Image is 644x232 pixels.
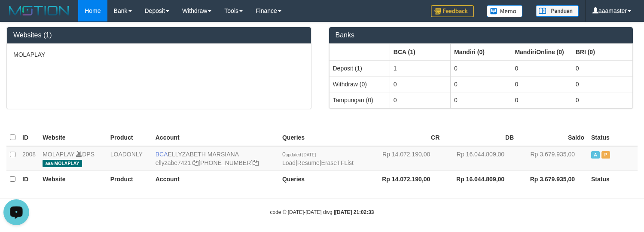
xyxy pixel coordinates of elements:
[601,151,610,159] span: Paused
[279,171,369,187] th: Queries
[369,171,443,187] th: Rp 14.072.190,00
[19,146,39,171] td: 2008
[451,44,511,60] th: Group: activate to sort column ascending
[329,60,390,76] td: Deposit (1)
[279,129,369,146] th: Queries
[329,76,390,92] td: Withdraw (0)
[487,5,523,17] img: Button%20Memo.svg
[390,76,450,92] td: 0
[43,151,74,158] a: MOLAPLAY
[13,31,305,39] h3: Websites (1)
[270,209,374,215] small: code © [DATE]-[DATE] dwg |
[390,60,450,76] td: 1
[156,151,168,158] span: BCA
[369,146,443,171] td: Rp 14.072.190,00
[6,4,72,17] img: MOTION_logo.png
[572,60,632,76] td: 0
[39,171,107,187] th: Website
[511,60,572,76] td: 0
[588,129,638,146] th: Status
[43,160,82,167] span: aaa-MOLAPLAY
[572,92,632,108] td: 0
[152,146,279,171] td: ELLYZABETH MARSIANA [PHONE_NUMBER]
[282,159,296,166] a: Load
[282,151,354,166] span: | |
[451,92,511,108] td: 0
[443,129,517,146] th: DB
[572,44,632,60] th: Group: activate to sort column ascending
[156,159,191,166] a: ellyzabe7421
[282,151,316,158] span: 0
[107,171,152,187] th: Product
[297,159,320,166] a: Resume
[335,209,374,215] strong: [DATE] 21:02:33
[431,5,474,17] img: Feedback.jpg
[443,146,517,171] td: Rp 16.044.809,00
[517,146,588,171] td: Rp 3.679.935,00
[152,171,279,187] th: Account
[152,129,279,146] th: Account
[390,44,450,60] th: Group: activate to sort column ascending
[19,129,39,146] th: ID
[336,31,627,39] h3: Banks
[591,151,600,159] span: Active
[39,129,107,146] th: Website
[329,92,390,108] td: Tampungan (0)
[443,171,517,187] th: Rp 16.044.809,00
[369,129,443,146] th: CR
[511,92,572,108] td: 0
[511,76,572,92] td: 0
[19,171,39,187] th: ID
[390,92,450,108] td: 0
[517,129,588,146] th: Saldo
[321,159,354,166] a: EraseTFList
[536,5,579,17] img: panduan.png
[451,60,511,76] td: 0
[451,76,511,92] td: 0
[192,159,198,166] a: Copy ellyzabe7421 to clipboard
[3,3,29,29] button: Open LiveChat chat widget
[253,159,259,166] a: Copy 5495537878 to clipboard
[572,76,632,92] td: 0
[107,146,152,171] td: LOADONLY
[286,153,316,157] span: updated [DATE]
[329,44,390,60] th: Group: activate to sort column ascending
[39,146,107,171] td: DPS
[517,171,588,187] th: Rp 3.679.935,00
[107,129,152,146] th: Product
[588,171,638,187] th: Status
[511,44,572,60] th: Group: activate to sort column ascending
[13,50,305,59] p: MOLAPLAY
